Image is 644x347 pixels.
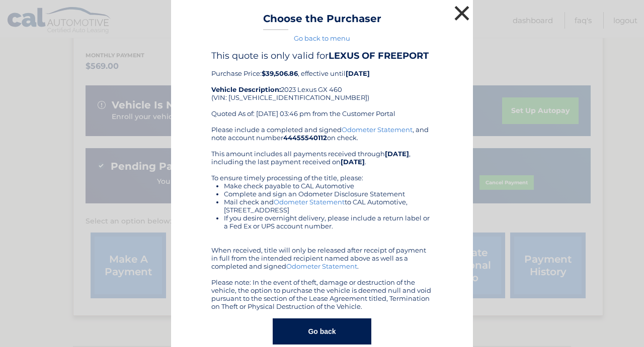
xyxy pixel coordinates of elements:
a: Odometer Statement [342,126,413,134]
a: Odometer Statement [274,198,345,206]
h4: This quote is only valid for [211,50,433,61]
b: LEXUS OF FREEPORT [329,50,429,61]
div: Purchase Price: , effective until 2023 Lexus GX 460 (VIN: [US_VEHICLE_IDENTIFICATION_NUMBER]) Quo... [211,50,433,126]
li: If you desire overnight delivery, please include a return label or a Fed Ex or UPS account number. [224,214,433,230]
b: [DATE] [346,69,370,77]
a: Go back to menu [294,34,350,42]
li: Mail check and to CAL Automotive, [STREET_ADDRESS] [224,198,433,214]
strong: Vehicle Description: [211,85,281,93]
button: × [452,3,472,23]
h3: Choose the Purchaser [263,13,381,30]
a: Odometer Statement [286,262,357,270]
button: Go back [273,318,371,344]
b: $39,506.86 [262,69,298,77]
li: Complete and sign an Odometer Disclosure Statement [224,190,433,198]
b: [DATE] [341,158,365,166]
li: Make check payable to CAL Automotive [224,182,433,190]
b: 44455540112 [283,134,327,142]
b: [DATE] [385,150,409,158]
div: Please include a completed and signed , and note account number on check. This amount includes al... [211,126,433,310]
